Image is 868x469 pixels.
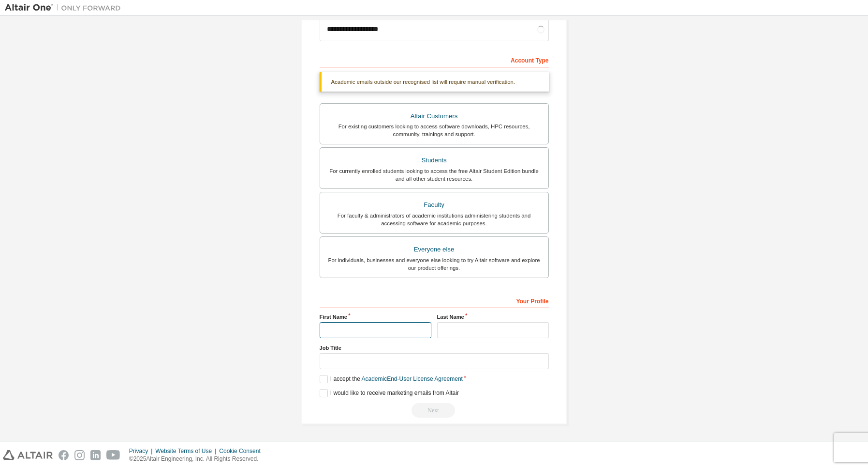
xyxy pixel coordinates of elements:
[74,450,85,460] img: instagram.svg
[155,447,219,455] div: Website Terms of Use
[326,109,543,123] div: Altair Customers
[320,389,459,397] label: I would like to receive marketing emails from Altair
[326,154,543,167] div: Students
[106,450,120,460] img: youtube.svg
[326,256,543,272] div: For individuals, businesses and everyone else looking to try Altair software and explore our prod...
[59,450,69,460] img: facebook.svg
[320,313,431,321] label: First Name
[326,212,543,227] div: For faculty & administrators of academic institutions administering students and accessing softwa...
[326,198,543,212] div: Faculty
[5,3,126,13] img: Altair One
[320,52,549,67] div: Account Type
[129,455,266,463] p: © 2025 Altair Engineering, Inc. All Rights Reserved.
[320,403,549,418] div: Please wait while checking email ...
[362,375,463,382] a: Academic End-User License Agreement
[3,450,53,460] img: altair_logo.svg
[320,344,549,352] label: Job Title
[326,123,543,138] div: For existing customers looking to access software downloads, HPC resources, community, trainings ...
[320,72,549,92] div: Academic emails outside our recognised list will require manual verification.
[320,293,549,308] div: Your Profile
[326,243,543,256] div: Everyone else
[129,447,155,455] div: Privacy
[437,313,549,321] label: Last Name
[219,447,266,455] div: Cookie Consent
[326,167,543,183] div: For currently enrolled students looking to access the free Altair Student Edition bundle and all ...
[90,450,101,460] img: linkedin.svg
[320,375,463,383] label: I accept the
